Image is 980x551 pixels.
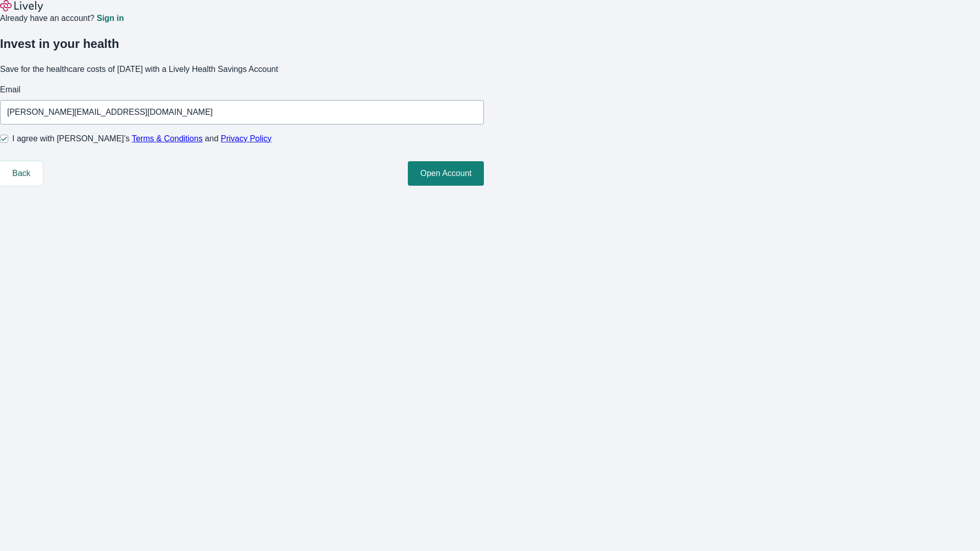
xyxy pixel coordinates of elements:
a: Sign in [96,14,124,22]
span: I agree with [PERSON_NAME]’s and [12,133,272,145]
button: Open Account [408,161,484,186]
a: Privacy Policy [221,134,272,143]
a: Terms & Conditions [132,134,203,143]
